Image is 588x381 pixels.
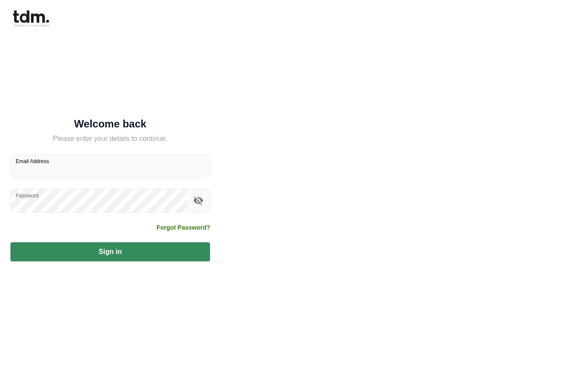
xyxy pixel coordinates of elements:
h5: Please enter your details to continue. [10,134,210,144]
a: Forgot Password? [157,223,210,232]
label: Email Address [16,157,49,165]
button: Sign in [10,242,210,261]
h5: Welcome back [10,120,210,128]
label: Password [16,192,39,199]
button: toggle password visibility [191,193,206,208]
